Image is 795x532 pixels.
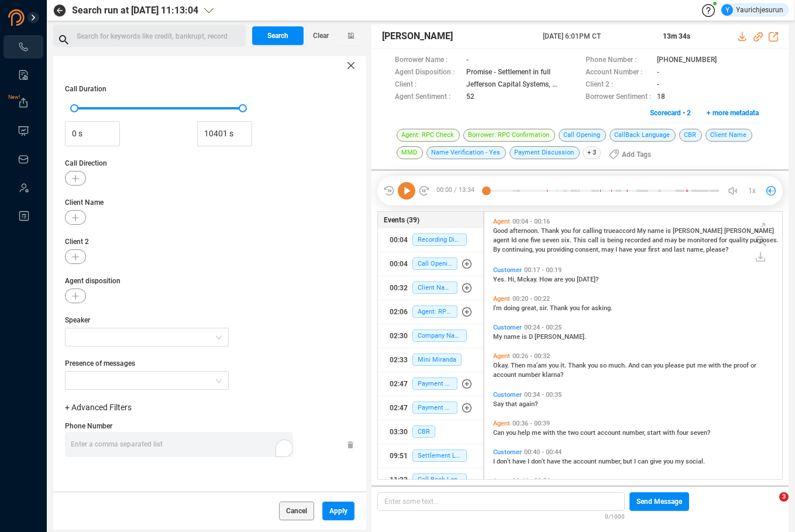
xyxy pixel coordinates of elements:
button: Cancel [279,502,314,520]
button: 00:04Recording Disclosure [378,228,484,252]
span: - [657,79,659,91]
span: Call Duration [65,84,355,94]
span: recorded [625,236,652,244]
span: By [493,246,502,253]
span: I [528,458,531,465]
span: or [751,362,756,369]
span: 0/1000 [605,511,625,521]
span: you [663,458,675,465]
span: 00:34 - 00:35 [522,391,564,399]
li: Inbox [4,147,43,171]
span: Hi, [508,276,517,283]
img: prodigal-logo [8,9,73,26]
div: To enrich screen reader interactions, please activate Accessibility in Grammarly extension settings [65,432,293,457]
span: is [600,236,607,244]
span: name, [687,246,706,253]
span: Cancel [286,502,307,520]
span: Payment Discussion [510,146,580,159]
span: 52 [466,91,474,104]
span: Call Back Language [412,473,467,486]
span: social. [686,458,705,465]
li: Smart Reports [4,63,43,87]
li: Visuals [4,119,43,143]
span: Promise - Settlement in full [466,67,550,79]
span: number, [598,458,623,465]
span: Agent Sentiment : [395,91,460,104]
span: Client Name [705,129,752,142]
span: - [657,67,659,79]
span: Agent: RPC Check [412,306,458,318]
span: CBR [679,129,702,142]
span: can [641,362,653,369]
span: + Advanced Filters [65,403,132,412]
button: Apply [322,502,355,520]
span: calling [583,227,604,235]
button: 03:30CBR [378,420,484,444]
span: Client 2 : [586,79,651,91]
span: name [648,227,666,235]
span: 00:24 - 00:25 [522,324,564,331]
span: [PERSON_NAME]. [535,333,586,341]
span: Client Name [412,282,458,294]
span: put [686,362,697,369]
span: have [547,458,562,465]
span: Send Message [636,492,682,511]
span: Client 2 [65,236,355,247]
span: I [615,246,619,253]
span: Client Name [65,197,355,208]
span: D [529,333,535,341]
span: Clear [313,26,329,45]
span: My [493,333,504,341]
span: [PERSON_NAME] [382,29,453,43]
span: proof [734,362,751,369]
span: MMD [397,146,423,159]
span: Call Opening [412,258,458,270]
span: can [638,458,650,465]
span: Thank [541,227,561,235]
span: with [708,362,722,369]
span: and [652,236,665,244]
span: number [518,371,542,379]
span: Account Number : [586,67,651,79]
span: me [532,429,543,437]
span: two [568,429,580,437]
div: 02:47 [390,399,408,417]
span: Agent [493,477,510,485]
span: Call Opening [559,129,606,142]
div: 02:47 [390,375,408,393]
button: Search [252,26,304,45]
div: 00:04 [390,231,408,249]
span: Agent: RPC Check [397,129,460,142]
span: trueaccord [604,227,637,235]
span: Thank [550,304,570,312]
div: 00:32 [390,279,408,297]
span: you [535,246,547,253]
span: [DATE]? [577,276,598,283]
span: 00:17 - 00:19 [522,266,564,274]
span: 00:04 - 00:16 [510,218,552,225]
span: for [719,236,729,244]
li: Interactions [4,35,43,59]
span: you [565,276,577,283]
span: + more metadata [707,104,759,122]
span: you [549,362,560,369]
span: afternoon. [510,227,541,235]
span: you [653,362,665,369]
button: 1x [744,183,760,199]
span: account [573,458,598,465]
span: Customer [493,391,522,399]
span: I [634,458,638,465]
span: court [580,429,597,437]
div: 09:51 [390,447,408,465]
span: Scorecard • 2 [650,104,691,122]
span: Agent [493,352,510,360]
span: continuing, [502,246,535,253]
div: 03:30 [390,423,408,441]
span: for [573,227,583,235]
button: 11:33Call Back Language [378,468,484,492]
span: with [663,429,677,437]
span: being [607,236,625,244]
span: don't [531,458,547,465]
a: New! [18,97,29,109]
span: but [623,458,634,465]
